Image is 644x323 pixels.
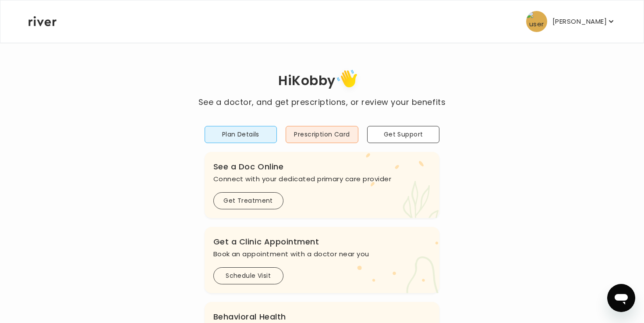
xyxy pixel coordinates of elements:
[213,192,283,209] button: Get Treatment
[213,248,431,260] p: Book an appointment with a doctor near you
[286,126,358,143] button: Prescription Card
[213,236,431,248] h3: Get a Clinic Appointment
[213,311,431,323] h3: Behavioral Health
[607,284,635,312] iframe: Button to launch messaging window
[198,67,446,96] h1: Hi Kobby
[367,126,440,143] button: Get Support
[526,11,616,32] button: user avatar[PERSON_NAME]
[213,267,283,284] button: Schedule Visit
[198,96,446,108] p: See a doctor, and get prescriptions, or review your benefits
[526,11,547,32] img: user avatar
[205,126,277,143] button: Plan Details
[213,173,431,185] p: Connect with your dedicated primary care provider
[552,15,607,28] p: [PERSON_NAME]
[213,161,431,173] h3: See a Doc Online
